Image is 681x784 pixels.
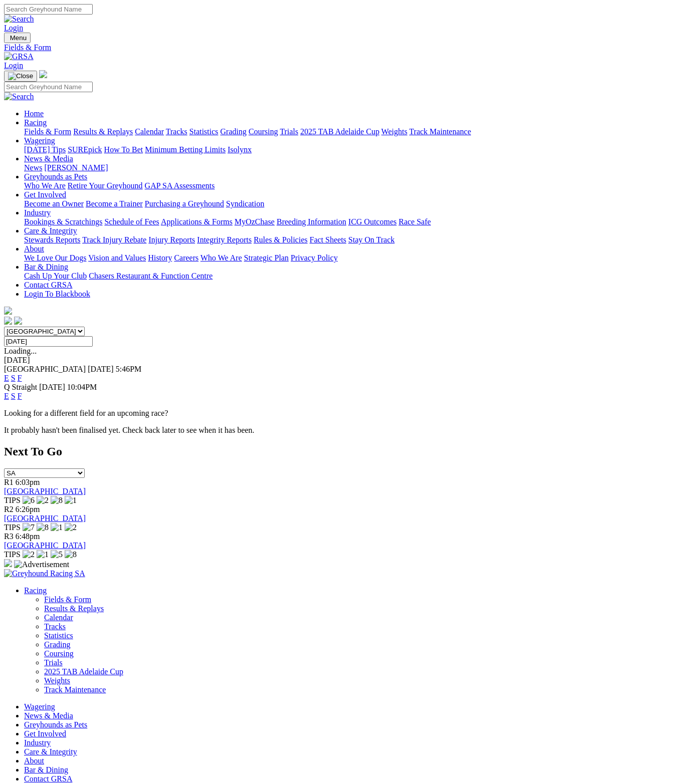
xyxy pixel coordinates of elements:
[4,24,23,32] a: Login
[24,127,677,136] div: Racing
[24,235,677,244] div: Care & Integrity
[24,702,55,711] a: Wagering
[73,127,133,136] a: Results & Replays
[145,199,224,208] a: Purchasing a Greyhound
[24,756,44,765] a: About
[16,505,40,513] span: 6:26pm
[4,52,34,61] img: GRSA
[4,71,37,82] button: Toggle navigation
[4,487,86,495] a: [GEOGRAPHIC_DATA]
[24,199,84,208] a: Become an Owner
[4,496,21,504] span: TIPS
[44,667,123,676] a: 2025 TAB Adelaide Cup
[23,550,35,559] img: 2
[4,392,9,400] a: E
[116,365,142,373] span: 5:46PM
[68,181,143,190] a: Retire Your Greyhound
[14,317,22,325] img: twitter.svg
[228,145,252,154] a: Isolynx
[44,658,63,667] a: Trials
[24,281,72,289] a: Contact GRSA
[4,532,14,541] span: R3
[44,685,106,694] a: Track Maintenance
[24,145,677,154] div: Wagering
[10,34,27,42] span: Menu
[88,365,114,373] span: [DATE]
[4,426,255,434] partial: It probably hasn't been finalised yet. Check back later to see when it has been.
[65,496,77,505] img: 1
[4,82,93,92] input: Search
[148,253,172,262] a: History
[44,676,70,685] a: Weights
[24,711,73,720] a: News & Media
[24,272,87,280] a: Cash Up Your Club
[68,145,102,154] a: SUREpick
[67,383,97,391] span: 10:04PM
[24,765,68,774] a: Bar & Dining
[277,217,346,226] a: Breeding Information
[24,244,44,253] a: About
[24,253,86,262] a: We Love Our Dogs
[381,127,407,136] a: Weights
[24,217,102,226] a: Bookings & Scratchings
[37,523,49,532] img: 8
[24,747,77,756] a: Care & Integrity
[4,541,86,550] a: [GEOGRAPHIC_DATA]
[39,383,65,391] span: [DATE]
[291,253,338,262] a: Privacy Policy
[18,374,22,382] a: F
[24,253,677,263] div: About
[249,127,278,136] a: Coursing
[200,253,242,262] a: Who We Are
[220,127,247,136] a: Grading
[226,199,264,208] a: Syndication
[4,43,677,52] div: Fields & Form
[23,523,35,532] img: 7
[4,307,12,315] img: logo-grsa-white.png
[65,550,77,559] img: 8
[51,550,63,559] img: 5
[4,317,12,325] img: facebook.svg
[24,263,68,271] a: Bar & Dining
[39,70,47,78] img: logo-grsa-white.png
[24,109,44,118] a: Home
[4,514,86,522] a: [GEOGRAPHIC_DATA]
[24,208,51,217] a: Industry
[24,172,87,181] a: Greyhounds as Pets
[145,145,225,154] a: Minimum Betting Limits
[37,550,49,559] img: 1
[4,365,86,373] span: [GEOGRAPHIC_DATA]
[88,253,146,262] a: Vision and Values
[24,217,677,226] div: Industry
[16,478,40,486] span: 6:03pm
[104,217,159,226] a: Schedule of Fees
[148,235,195,244] a: Injury Reports
[44,613,73,622] a: Calendar
[4,505,14,513] span: R2
[24,163,42,172] a: News
[24,290,90,298] a: Login To Blackbook
[24,190,66,199] a: Get Involved
[44,649,74,658] a: Coursing
[44,640,70,649] a: Grading
[4,336,93,347] input: Select date
[24,118,47,127] a: Racing
[24,774,72,783] a: Contact GRSA
[4,33,31,43] button: Toggle navigation
[51,523,63,532] img: 1
[24,586,47,595] a: Racing
[24,136,55,145] a: Wagering
[235,217,275,226] a: MyOzChase
[161,217,233,226] a: Applications & Forms
[24,272,677,281] div: Bar & Dining
[244,253,289,262] a: Strategic Plan
[348,235,394,244] a: Stay On Track
[44,622,66,631] a: Tracks
[24,127,71,136] a: Fields & Form
[4,4,93,15] input: Search
[24,738,51,747] a: Industry
[398,217,430,226] a: Race Safe
[18,392,22,400] a: F
[24,181,66,190] a: Who We Are
[89,272,212,280] a: Chasers Restaurant & Function Centre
